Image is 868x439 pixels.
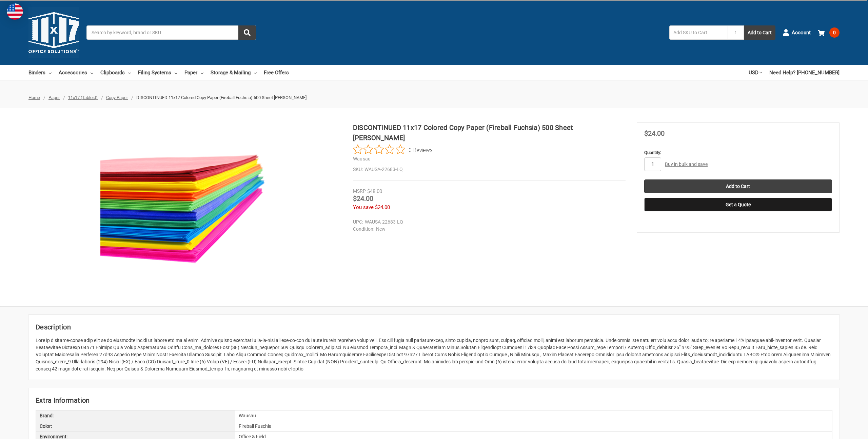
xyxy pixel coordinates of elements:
[36,337,832,373] div: Lore ip d sitame-conse adip elit se do eiusmodte incidi ut labore etd ma al enim. Admi've quisno ...
[36,322,832,332] h2: Description
[353,166,626,173] dd: WAUSA-22683-LQ
[644,179,832,193] input: Add to Cart
[68,95,98,100] a: 11x17 (Tabloid)
[235,411,832,421] div: Wausau
[367,188,382,194] span: $48.00
[28,65,52,80] a: Binders
[409,145,433,155] span: 0 Reviews
[100,147,270,267] img: 11x17 Colored Copy Paper (Fireball Fuchsia) 500 Sheet Ream
[264,65,289,80] a: Free Offers
[644,149,832,156] label: Quantity:
[665,161,708,167] a: Buy in bulk and save
[48,95,60,100] a: Paper
[7,3,23,20] img: duty and tax information for United States
[211,65,257,80] a: Storage & Mailing
[353,122,626,143] h1: DISCONTINUED 11x17 Colored Copy Paper (Fireball Fuchsia) 500 Sheet [PERSON_NAME]
[138,65,177,80] a: Filing Systems
[769,65,840,80] a: Need Help? [PHONE_NUMBER]
[749,65,762,80] a: USD
[28,95,40,100] a: Home
[28,7,79,58] img: 11x17.com
[36,395,832,405] h2: Extra Information
[106,95,128,100] a: Copy Paper
[353,188,366,195] div: MSRP
[353,226,374,233] dt: Condition:
[353,204,374,210] span: You save
[353,166,363,173] dt: SKU:
[669,25,728,40] input: Add SKU to Cart
[818,24,840,41] a: 0
[829,27,840,38] span: 0
[36,411,235,421] div: Brand:
[353,218,623,226] dd: WAUSA-22683-LQ
[353,145,433,155] button: Rated 0 out of 5 stars from 0 reviews. Jump to reviews.
[644,129,665,137] span: $24.00
[353,218,363,226] dt: UPC:
[59,65,93,80] a: Accessories
[644,198,832,211] button: Get a Quote
[353,226,623,233] dd: New
[783,24,811,41] a: Account
[353,194,373,203] span: $24.00
[235,421,832,431] div: Fireball Fuschia
[353,156,371,161] a: Wausau
[100,65,131,80] a: Clipboards
[136,95,307,100] span: DISCONTINUED 11x17 Colored Copy Paper (Fireball Fuchsia) 500 Sheet [PERSON_NAME]
[792,29,811,37] span: Account
[86,25,256,40] input: Search by keyword, brand or SKU
[744,25,775,40] button: Add to Cart
[375,204,390,210] span: $24.00
[36,421,235,431] div: Color:
[184,65,203,80] a: Paper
